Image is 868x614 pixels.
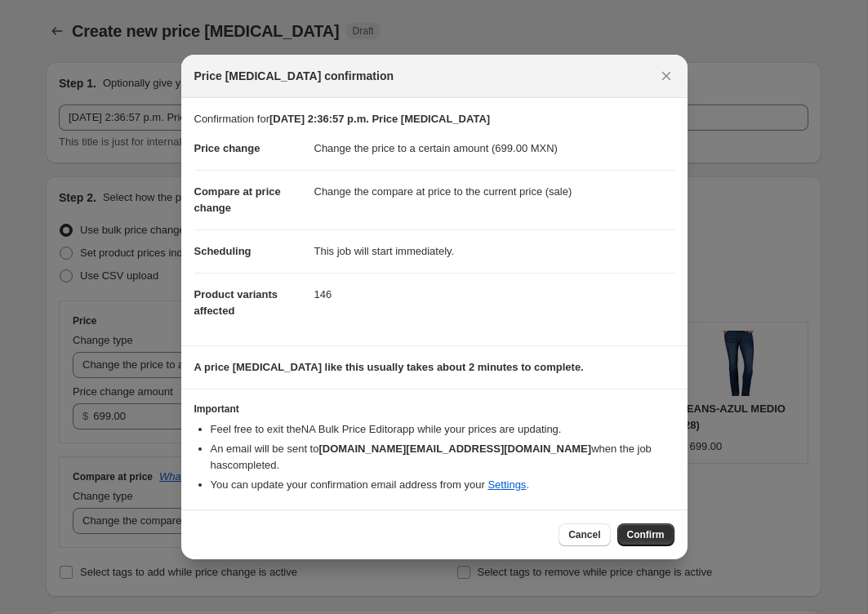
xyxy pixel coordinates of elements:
[559,523,610,546] button: Cancel
[194,361,584,373] b: A price [MEDICAL_DATA] like this usually takes about 2 minutes to complete.
[194,403,674,416] h3: Important
[487,478,526,491] a: Settings
[314,273,674,316] dd: 146
[314,127,674,170] dd: Change the price to a certain amount (699.00 MXN)
[194,68,394,84] span: Price [MEDICAL_DATA] confirmation
[211,421,674,438] li: Feel free to exit the NA Bulk Price Editor app while your prices are updating.
[655,65,678,87] button: Close
[617,523,674,546] button: Confirm
[194,245,251,257] span: Scheduling
[269,113,490,125] b: [DATE] 2:36:57 p.m. Price [MEDICAL_DATA]
[314,229,674,273] dd: This job will start immediately.
[211,477,674,493] li: You can update your confirmation email address from your .
[318,443,591,455] b: [DOMAIN_NAME][EMAIL_ADDRESS][DOMAIN_NAME]
[194,142,260,154] span: Price change
[314,170,674,213] dd: Change the compare at price to the current price (sale)
[194,288,278,317] span: Product variants affected
[211,441,674,474] li: An email will be sent to when the job has completed .
[194,185,281,214] span: Compare at price change
[194,111,674,127] p: Confirmation for
[568,528,600,541] span: Cancel
[627,528,665,541] span: Confirm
